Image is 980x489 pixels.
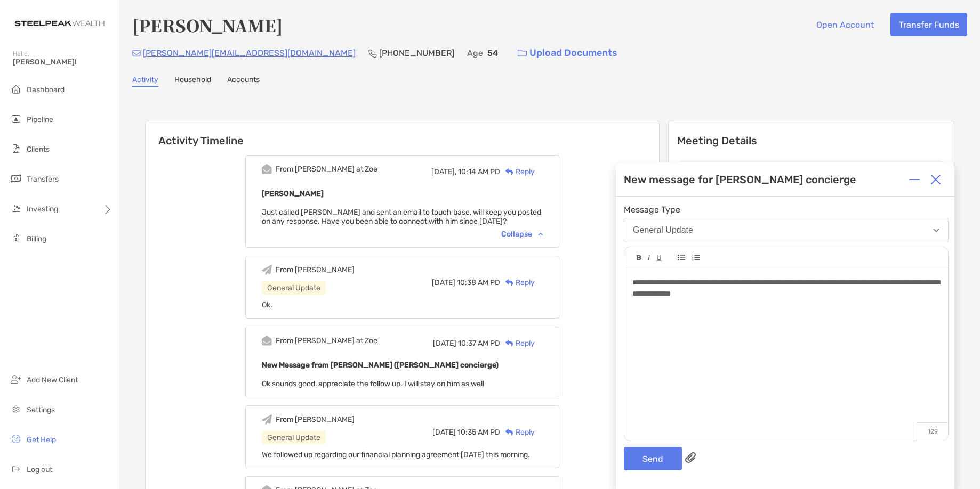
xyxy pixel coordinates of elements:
div: Reply [500,277,535,288]
div: From [PERSON_NAME] [276,415,355,424]
img: Editor control icon [637,255,641,260]
img: dashboard icon [10,83,22,95]
img: paperclip attachments [685,452,696,463]
p: 54 [487,46,498,60]
span: Dashboard [27,85,65,94]
img: Phone Icon [368,49,377,58]
p: Meeting Details [677,134,946,148]
span: Investing [27,205,58,214]
div: Reply [500,166,535,177]
button: Transfer Funds [890,13,967,36]
span: [DATE] [432,278,455,287]
div: From [PERSON_NAME] [276,265,355,274]
div: General Update [633,225,693,235]
img: Event icon [262,265,272,275]
span: Settings [27,405,55,414]
img: settings icon [10,403,22,415]
b: [PERSON_NAME] [262,189,324,198]
span: Log out [27,465,52,474]
p: Age [467,46,483,60]
button: Send [624,447,682,470]
span: 10:37 AM PD [458,339,500,348]
img: button icon [518,50,527,57]
span: We followed up regarding our financial planning agreement [DATE] this morning. [262,450,530,459]
img: Editor control icon [692,255,700,261]
img: Reply icon [505,168,513,175]
img: Reply icon [505,279,513,286]
button: General Update [624,218,949,242]
span: [DATE] [433,339,456,348]
span: [PERSON_NAME]! [13,58,113,67]
a: Accounts [227,75,260,87]
a: Upload Documents [511,42,624,64]
a: Household [174,75,211,87]
span: Ok. [262,300,272,309]
a: Activity [132,75,158,87]
span: Pipeline [27,115,53,124]
span: Billing [27,234,46,243]
div: General Update [262,431,326,444]
img: investing icon [10,202,22,215]
img: Editor control icon [656,255,662,261]
div: From [PERSON_NAME] at Zoe [276,336,377,345]
img: Open dropdown arrow [933,229,939,232]
img: Close [930,174,941,185]
img: Event icon [262,336,272,346]
img: clients icon [10,142,22,155]
p: [PERSON_NAME][EMAIL_ADDRESS][DOMAIN_NAME] [143,46,356,60]
div: Reply [500,338,535,349]
img: Event icon [262,164,272,174]
span: Ok sounds good, appreciate the follow up. I will stay on him as well [262,379,484,388]
img: Reply icon [505,340,513,347]
p: 129 [917,422,948,441]
div: Reply [500,427,535,438]
div: From [PERSON_NAME] at Zoe [276,165,377,174]
img: billing icon [10,232,22,244]
img: add_new_client icon [10,373,22,386]
span: [DATE] [432,428,456,437]
div: Collapse [501,230,543,239]
img: Reply icon [505,429,513,436]
span: Message Type [624,205,949,215]
button: Open Account [808,13,882,36]
img: Event icon [262,414,272,425]
img: Chevron icon [538,232,543,235]
div: General Update [262,281,326,295]
span: Transfers [27,175,59,184]
img: Zoe Logo [13,4,106,43]
h6: Activity Timeline [146,121,659,147]
span: Get Help [27,435,56,444]
p: [PHONE_NUMBER] [379,46,454,60]
span: 10:35 AM PD [457,428,500,437]
span: [DATE], [431,167,456,176]
img: Email Icon [132,50,141,56]
img: transfers icon [10,172,22,185]
div: New message for [PERSON_NAME] concierge [624,173,856,186]
span: Add New Client [27,376,78,385]
img: pipeline icon [10,112,22,125]
img: Editor control icon [678,255,685,260]
h4: [PERSON_NAME] [132,13,283,37]
img: get-help icon [10,433,22,445]
img: Expand or collapse [909,174,920,185]
span: Just called [PERSON_NAME] and sent an email to touch base, will keep you posted on any response. ... [262,208,541,226]
img: logout icon [10,462,22,475]
b: New Message from [PERSON_NAME] ([PERSON_NAME] concierge) [262,361,499,370]
span: Clients [27,145,50,154]
span: 10:38 AM PD [457,278,500,287]
img: Editor control icon [648,255,650,260]
span: 10:14 AM PD [458,167,500,176]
